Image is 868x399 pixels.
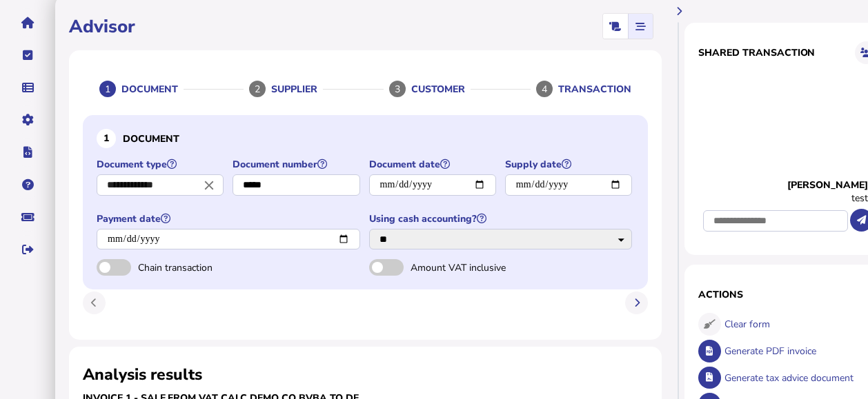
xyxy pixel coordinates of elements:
h1: Shared transaction [698,46,815,59]
div: Document [121,83,178,96]
mat-button-toggle: Classic scrolling page view [603,14,628,39]
app-field: Select a document type [97,158,226,205]
span: test [851,192,868,205]
button: Raise a support ticket [13,203,42,232]
div: Customer [411,83,465,96]
button: Generate tax advice document [698,367,721,389]
label: Supply date [505,158,634,171]
span: 4 [542,83,547,96]
span: 2 [255,83,260,96]
i: Close [201,177,217,192]
label: [PERSON_NAME] [787,178,868,192]
button: Tasks [13,41,42,70]
button: Generate pdf [698,340,721,362]
label: Document number [233,158,362,171]
span: 1 [105,83,110,96]
div: 1 [97,129,116,148]
h2: Analysis results [83,364,202,385]
h3: Document [97,129,634,148]
div: Transaction [558,83,631,96]
label: Payment date [97,212,362,225]
button: Home [13,8,42,37]
mat-button-toggle: Stepper view [628,14,653,39]
div: Supplier [271,83,317,96]
label: Document type [97,158,226,171]
i: Data manager [22,88,34,88]
h1: Advisor [69,14,135,39]
button: Help pages [13,170,42,199]
button: Developer hub links [13,138,42,167]
button: Next [625,291,648,314]
span: Chain transaction [138,261,283,274]
button: Previous [83,291,106,314]
button: Manage settings [13,105,42,134]
button: Data manager [13,73,42,102]
button: Sign out [13,235,42,264]
label: Document date [369,158,498,171]
label: Using cash accounting? [369,212,635,225]
span: Amount VAT inclusive [411,261,555,274]
span: 3 [395,83,400,96]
